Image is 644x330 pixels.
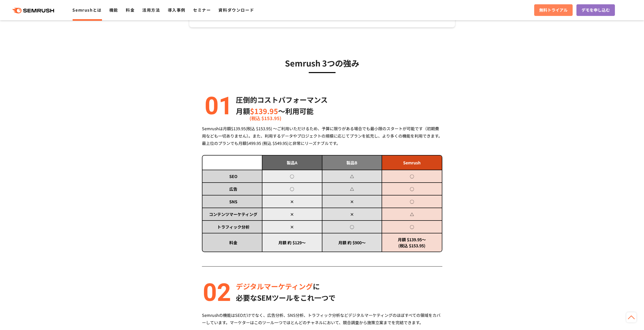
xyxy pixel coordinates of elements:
td: 月額 $139.95～ (税込 $153.95) [382,233,442,252]
td: SEO [202,170,262,183]
td: × [262,195,322,208]
td: △ [322,170,382,183]
td: 月額 約 $129～ [262,233,322,252]
td: 料金 [202,233,262,252]
td: 広告 [202,183,262,195]
td: × [262,221,322,233]
td: × [322,208,382,221]
td: 月額 約 $900～ [322,233,382,252]
a: 料金 [126,7,135,13]
td: △ [382,208,442,221]
td: ◯ [382,221,442,233]
a: セミナー [193,7,211,13]
span: $139.95 [250,106,278,116]
td: △ [322,183,382,195]
td: 製品B [322,156,382,170]
a: デモを申し込む [576,4,615,16]
p: 圧倒的コストパフォーマンス [236,94,328,105]
a: Semrushとは [72,7,101,13]
span: (税込 $153.95) [250,113,281,124]
div: Semrushの機能はSEOだけでなく、広告分析、SNS分析、トラフィック分析などデジタルマーケティングのほぼすべての領域をカバーしています。マーケターはこのツール一つでほとんどのチャネルにおい... [202,312,442,326]
span: デモを申し込む [581,7,610,13]
a: 導入事例 [168,7,185,13]
span: デジタルマーケティング [236,281,313,291]
span: 無料トライアル [539,7,568,13]
a: 無料トライアル [534,4,573,16]
td: ◯ [382,183,442,195]
td: トラフィック分析 [202,221,262,233]
td: Semrush [382,156,442,170]
td: × [262,208,322,221]
p: 月額 〜利用可能 [236,105,328,117]
td: 製品A [262,156,322,170]
img: alt [202,281,232,303]
a: 活用方法 [142,7,160,13]
td: SNS [202,195,262,208]
img: alt [202,94,232,117]
p: に [236,281,336,292]
td: ◯ [322,221,382,233]
h3: Semrush 3つの強み [202,57,442,69]
td: × [322,195,382,208]
td: ◯ [262,183,322,195]
div: Semrushは月額$139.95(税込 $153.95) ～ご利用いただけるため、予算に限りがある場合でも最小限のスタートが可能です（初期費用なども一切ありません）。また、利用するデータやプロ... [202,125,442,147]
a: 資料ダウンロード [218,7,254,13]
td: コンテンツマーケティング [202,208,262,221]
td: ◯ [382,195,442,208]
td: ◯ [262,170,322,183]
p: 必要なSEMツールをこれ一つで [236,292,336,303]
td: ◯ [382,170,442,183]
a: 機能 [109,7,118,13]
